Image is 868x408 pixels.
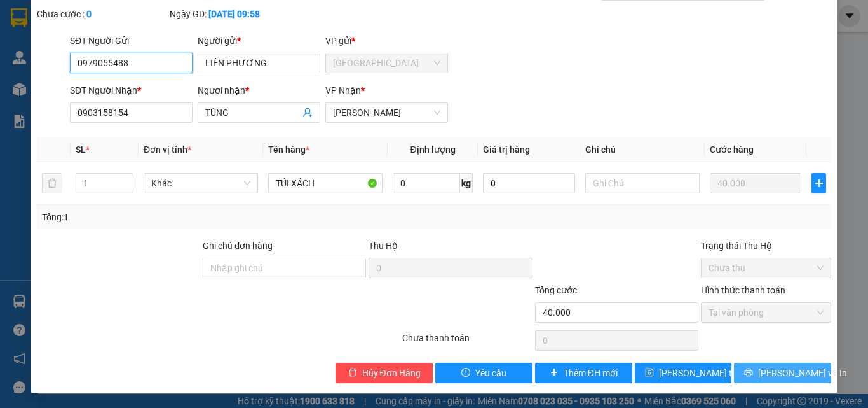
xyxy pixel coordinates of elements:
[11,39,140,55] div: LIÊN PHƯƠNG
[635,363,732,383] button: save[PERSON_NAME] thay đổi
[86,9,92,19] b: 0
[203,241,273,251] label: Ghi chú đơn hàng
[333,103,440,122] span: Phạm Ngũ Lão
[144,144,191,155] span: Đơn vị tính
[401,331,534,353] div: Chưa thanh toán
[302,108,313,118] span: user-add
[701,285,785,295] label: Hình thức thanh toán
[11,55,140,73] div: 0979055488
[811,173,826,193] button: plus
[325,85,361,95] span: VP Nhận
[268,173,383,193] input: VD: Bàn, Ghế
[348,368,357,378] span: delete
[585,173,700,193] input: Ghi Chú
[336,363,433,383] button: deleteHủy Đơn Hàng
[812,178,825,188] span: plus
[70,34,193,48] div: SĐT Người Gửi
[410,144,455,155] span: Định lượng
[10,80,142,95] div: 40.000
[758,366,847,380] span: [PERSON_NAME] và In
[42,173,62,193] button: delete
[325,34,448,48] div: VP gửi
[734,363,831,383] button: printer[PERSON_NAME] và In
[10,81,48,95] span: Đã thu :
[203,258,366,278] input: Ghi chú đơn hàng
[208,9,260,19] b: [DATE] 09:58
[198,34,320,48] div: Người gửi
[170,7,300,21] div: Ngày GD:
[37,7,167,21] div: Chưa cước :
[76,144,86,155] span: SL
[11,11,31,24] span: Gửi:
[333,53,440,73] span: Ninh Hòa
[362,366,421,380] span: Hủy Đơn Hàng
[198,83,320,97] div: Người nhận
[149,11,179,24] span: Nhận:
[535,363,632,383] button: plusThêm ĐH mới
[149,39,250,55] div: TÙNG
[475,366,506,380] span: Yêu cầu
[268,144,309,155] span: Tên hàng
[744,368,753,378] span: printer
[149,55,250,73] div: 0903158154
[461,368,470,378] span: exclamation-circle
[701,239,831,253] div: Trạng thái Thu Hộ
[70,83,193,97] div: SĐT Người Nhận
[460,173,473,193] span: kg
[11,11,140,39] div: [GEOGRAPHIC_DATA]
[580,137,705,162] th: Ghi chú
[151,174,250,193] span: Khác
[149,11,250,39] div: [PERSON_NAME]
[710,144,754,155] span: Cước hàng
[659,366,761,380] span: [PERSON_NAME] thay đổi
[42,210,336,224] div: Tổng: 1
[709,303,824,322] span: Tại văn phòng
[483,144,530,155] span: Giá trị hàng
[550,368,559,378] span: plus
[535,285,577,295] span: Tổng cước
[645,368,654,378] span: save
[564,366,618,380] span: Thêm ĐH mới
[369,241,398,251] span: Thu Hộ
[710,173,801,193] input: 0
[435,363,532,383] button: exclamation-circleYêu cầu
[709,258,824,278] span: Chưa thu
